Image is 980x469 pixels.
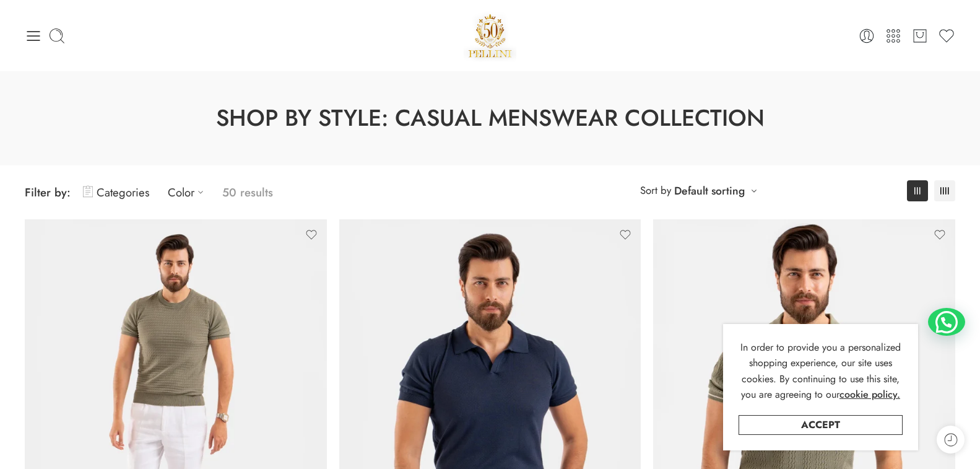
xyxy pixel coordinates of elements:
[911,27,929,45] a: Cart
[83,178,149,207] a: Categories
[858,27,875,45] a: Login / Register
[938,27,955,45] a: Wishlist
[839,387,900,403] a: cookie policy.
[640,180,671,201] span: Sort by
[740,340,901,402] span: In order to provide you a personalized shopping experience, our site uses cookies. By continuing ...
[168,178,210,207] a: Color
[739,415,903,435] a: Accept
[222,178,273,207] p: 50 results
[25,184,71,201] span: Filter by:
[464,9,517,62] a: Pellini -
[31,102,949,134] h1: Shop by Style: Casual Menswear Collection
[674,182,745,199] a: Default sorting
[464,9,517,62] img: Pellini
